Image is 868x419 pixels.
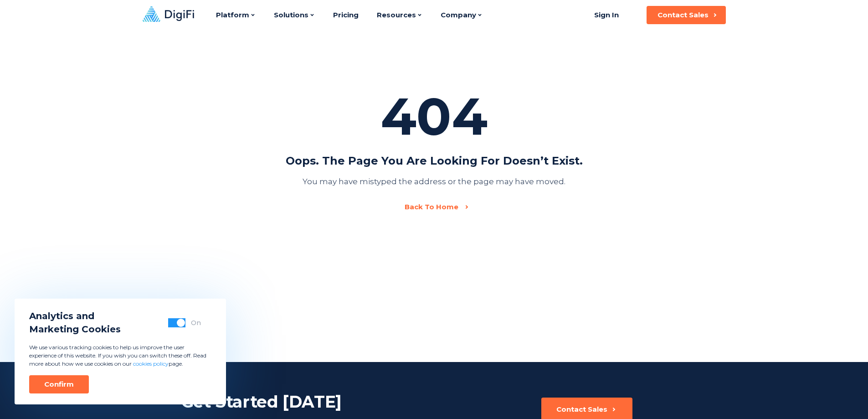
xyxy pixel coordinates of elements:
[583,6,630,24] a: Sign In
[29,323,121,336] span: Marketing Cookies
[556,405,607,414] div: Contact Sales
[29,310,121,323] span: Analytics and
[191,318,201,327] div: On
[405,202,458,212] div: Back To Home
[647,6,726,24] button: Contact Sales
[44,380,74,389] div: Confirm
[29,375,89,393] button: Confirm
[303,175,565,188] div: You may have mistyped the address or the page may have moved.
[133,360,169,367] a: cookies policy
[29,343,211,368] p: We use various tracking cookies to help us improve the user experience of this website. If you wi...
[657,10,709,20] div: Contact Sales
[181,391,384,412] div: Get Started [DATE]
[286,154,583,168] div: Oops. The page you are looking for doesn’t exist.
[380,98,488,136] div: 404
[405,202,468,212] a: Back To Home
